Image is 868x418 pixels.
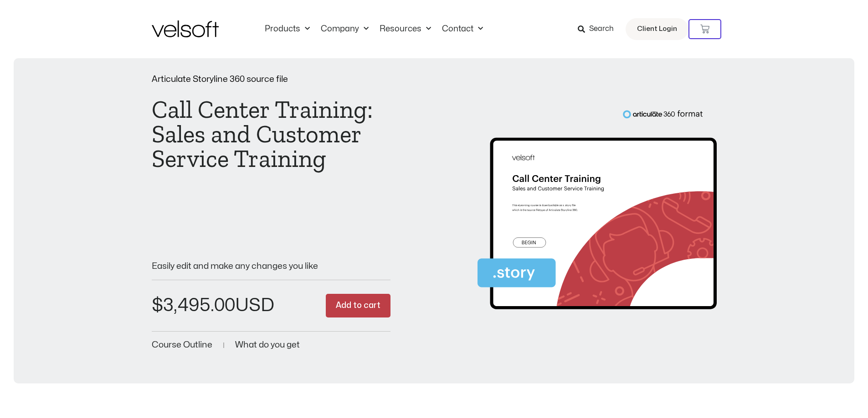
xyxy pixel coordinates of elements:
nav: Menu [259,24,488,34]
p: Easily edit and make any changes you like [152,262,391,271]
a: ProductsMenu Toggle [259,24,315,34]
p: Articulate Storyline 360 source file [152,75,391,84]
span: $ [152,297,163,314]
span: Search [589,23,614,35]
bdi: 3,495.00 [152,297,235,314]
a: What do you get [235,341,300,349]
a: Client Login [626,18,688,40]
img: Second Product Image [478,110,717,317]
span: Client Login [637,23,677,35]
a: Search [578,21,620,37]
button: Add to cart [326,294,390,318]
h1: Call Center Training: Sales and Customer Service Training [152,97,391,171]
a: ResourcesMenu Toggle [374,24,437,34]
a: ContactMenu Toggle [437,24,488,34]
img: Velsoft Training Materials [152,20,219,37]
a: Course Outline [152,341,212,349]
a: CompanyMenu Toggle [315,24,374,34]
